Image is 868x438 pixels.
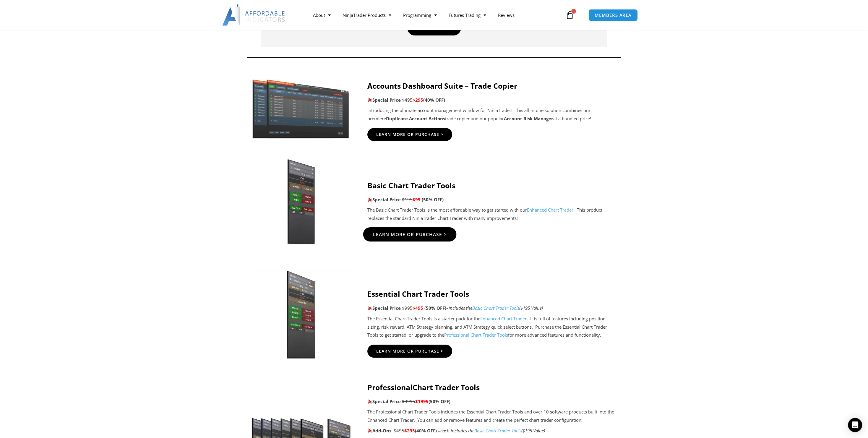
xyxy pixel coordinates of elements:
[413,305,423,311] span: $495
[367,180,455,190] strong: Basic Chart Trader Tools
[504,116,553,121] strong: Account Risk Manager
[440,428,545,434] i: each includes the ($195 Value)
[472,305,519,311] a: Basic Chart Trader Tools
[368,399,372,404] img: 🎉
[571,9,576,14] span: 0
[595,13,632,17] span: MEMBERS AREA
[307,8,564,22] nav: Menu
[367,81,517,91] strong: Accounts Dashboard Suite – Trade Copier
[367,97,401,103] strong: Special Price
[449,305,543,311] i: includes the ($195 Value)
[307,8,336,22] a: About
[249,158,353,246] img: BasicTools | Affordable Indicators – NinjaTrader
[367,398,401,404] strong: Special Price
[415,428,440,434] b: (40% OFF) –
[394,428,404,434] span: $495
[413,97,423,103] span: $295
[368,306,372,310] img: 🎉
[402,398,415,404] span: $3995
[367,206,619,223] p: The Basic Chart Trader Tools is the most affordable way to get started with our ! This product re...
[480,316,527,322] a: Enhanced Chart Trader
[413,382,480,392] strong: Chart Trader Tools
[367,197,401,202] strong: Special Price
[367,305,401,311] strong: Special Price
[373,232,447,236] span: Learn More Or Purchase >
[336,8,397,22] a: NinjaTrader Products
[474,428,521,434] a: Basic Chart Trader Tools
[588,9,638,21] a: MEMBERS AREA
[367,315,619,340] p: The Essential Chart Trader Tools is a starter pack for the . It is full of features including pos...
[367,345,452,358] a: Learn More Or Purchase >
[376,349,443,353] span: Learn More Or Purchase >
[249,270,353,359] img: Essential-Chart-Trader-Toolsjpg | Affordable Indicators – NinjaTrader
[367,408,619,424] p: The Professional Chart Trader Tools includes the Essential Chart Trader Tools and over 10 softwar...
[368,197,372,202] img: 🎉
[367,106,619,123] p: Introducing the ultimate account management window for NinjaTrader! This all-in-one solution comb...
[424,305,446,311] span: (50% OFF)
[415,398,429,404] span: $1995
[402,305,413,311] span: $995
[397,8,442,22] a: Programming
[423,97,445,103] b: (40% OFF)
[368,428,372,433] img: 🎉
[557,7,583,24] a: 0
[413,197,421,202] span: $95
[376,132,443,137] span: Learn More Or Purchase >
[367,383,619,392] h4: Professional
[386,116,445,121] strong: Duplicate Account Actions
[442,8,492,22] a: Futures Trading
[368,98,372,102] img: 🎉
[402,97,413,103] span: $495
[402,197,413,202] span: $195
[429,398,450,404] b: (50% OFF)
[367,128,452,141] a: Learn More Or Purchase >
[492,8,520,22] a: Reviews
[848,418,862,432] div: Open Intercom Messenger
[363,227,456,241] a: Learn More Or Purchase >
[404,428,415,434] span: $295
[367,428,391,434] strong: Add-Ons
[527,207,573,213] a: Enhanced Chart Trader
[222,4,286,26] img: LogoAI | Affordable Indicators – NinjaTrader
[444,332,508,338] a: Professional Chart Trader Tools
[422,197,444,202] span: (50% OFF)
[249,77,353,139] img: Screenshot 2024-11-20 151221 | Affordable Indicators – NinjaTrader
[446,305,449,311] span: –
[367,289,469,299] strong: Essential Chart Trader Tools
